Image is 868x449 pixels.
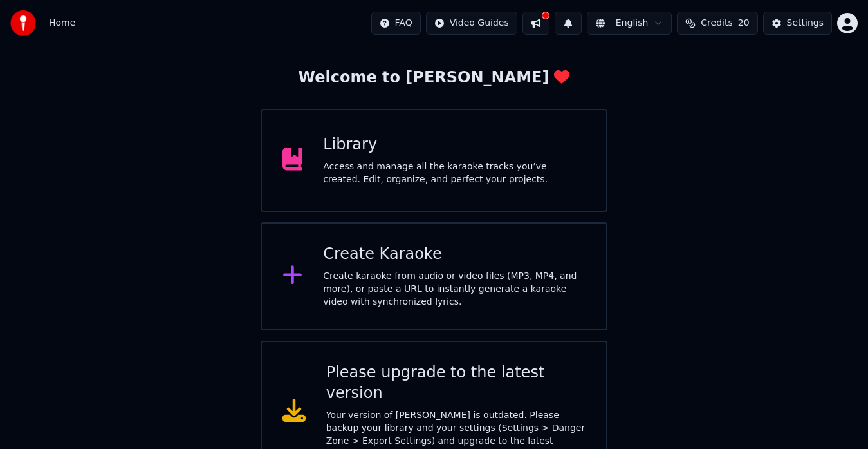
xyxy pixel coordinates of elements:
[323,270,586,309] div: Create karaoke from audio or video files (MP3, MP4, and more), or paste a URL to instantly genera...
[371,12,421,35] button: FAQ
[787,17,824,30] div: Settings
[701,17,732,30] span: Credits
[323,244,586,265] div: Create Karaoke
[763,12,832,35] button: Settings
[323,160,586,186] div: Access and manage all the karaoke tracks you’ve created. Edit, organize, and perfect your projects.
[323,135,586,155] div: Library
[738,17,750,30] span: 20
[10,10,36,36] img: youka
[326,363,586,404] div: Please upgrade to the latest version
[426,12,517,35] button: Video Guides
[677,12,757,35] button: Credits20
[299,68,570,88] div: Welcome to [PERSON_NAME]
[49,17,75,30] span: Home
[49,17,75,30] nav: breadcrumb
